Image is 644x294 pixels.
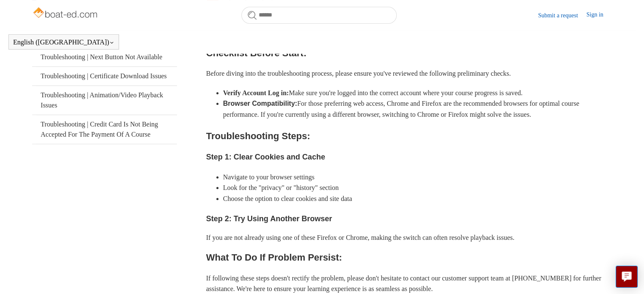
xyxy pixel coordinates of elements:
[616,266,638,288] button: Live chat
[223,100,297,107] strong: Browser Compatibility:
[223,172,612,183] li: Navigate to your browser settings
[223,193,612,204] li: Choose the option to clear cookies and site data
[206,151,612,163] h3: Step 1: Clear Cookies and Cache
[586,10,612,20] a: Sign in
[13,38,114,46] button: English ([GEOGRAPHIC_DATA])
[223,89,289,96] strong: Verify Account Log in:
[223,88,612,99] li: Make sure you're logged into the correct account where your course progress is saved.
[32,86,177,115] a: Troubleshooting | Animation/Video Playback Issues
[32,5,100,22] img: Boat-Ed Help Center home page
[538,11,586,20] a: Submit a request
[206,232,612,243] p: If you are not already using one of these Firefox or Chrome, making the switch can often resolve ...
[206,68,612,79] p: Before diving into the troubleshooting process, please ensure you've reviewed the following preli...
[223,98,612,120] li: For those preferring web access, Chrome and Firefox are the recommended browsers for optimal cour...
[32,67,177,85] a: Troubleshooting | Certificate Download Issues
[32,115,177,144] a: Troubleshooting | Credit Card Is Not Being Accepted For The Payment Of A Course
[241,7,397,24] input: Search
[32,48,177,66] a: Troubleshooting | Next Button Not Available
[206,250,612,265] h2: What To Do If Problem Persist:
[223,182,612,193] li: Look for the "privacy" or "history" section
[206,213,612,225] h3: Step 2: Try Using Another Browser
[206,129,612,143] h2: Troubleshooting Steps:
